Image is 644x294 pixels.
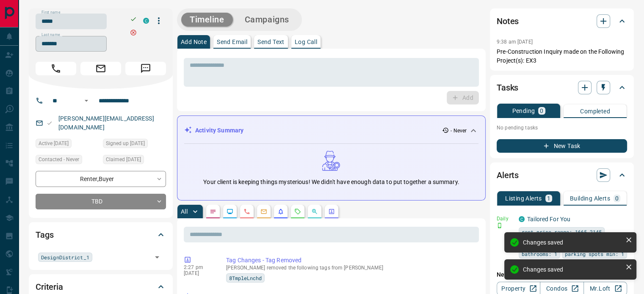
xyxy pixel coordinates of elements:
[497,11,627,31] div: Notes
[226,265,475,271] p: [PERSON_NAME] removed the following tags from [PERSON_NAME]
[294,208,301,215] svg: Requests
[39,155,79,164] span: Contacted - Never
[226,256,475,265] p: Tag Changes - Tag Removed
[36,171,166,187] div: Renter , Buyer
[36,225,166,245] div: Tags
[103,155,166,167] div: Tue Jul 20 2021
[41,253,89,261] span: DesignDistrict_1
[277,208,284,215] svg: Listing Alerts
[80,62,121,75] span: Email
[143,18,149,24] div: condos.ca
[497,121,627,134] p: No pending tasks
[47,120,53,126] svg: Email Valid
[227,208,233,215] svg: Lead Browsing Activity
[527,216,570,223] a: Tailored For You
[497,168,519,182] h2: Alerts
[497,39,533,45] p: 9:38 am [DATE]
[523,239,622,246] div: Changes saved
[36,194,166,209] div: TBD
[497,139,627,153] button: New Task
[311,208,318,215] svg: Opportunities
[181,39,207,45] p: Add Note
[39,139,69,148] span: Active [DATE]
[512,108,535,114] p: Pending
[260,208,267,215] svg: Emails
[522,228,602,236] span: rent price range: 1665,2145
[328,208,335,215] svg: Agent Actions
[523,266,622,273] div: Changes saved
[547,195,550,201] p: 1
[257,39,285,45] p: Send Text
[125,62,166,75] span: Message
[497,270,627,279] p: New Alert:
[36,280,63,294] h2: Criteria
[36,139,99,151] div: Wed Sep 08 2021
[36,228,53,242] h2: Tags
[184,123,478,138] div: Activity Summary- Never
[106,155,141,164] span: Claimed [DATE]
[58,115,154,131] a: [PERSON_NAME][EMAIL_ADDRESS][DOMAIN_NAME]
[203,178,459,187] p: Your client is keeping things mysterious! We didn't have enough data to put together a summary.
[243,208,250,215] svg: Calls
[195,126,243,135] p: Activity Summary
[103,139,166,151] div: Tue Jul 20 2021
[184,264,213,270] p: 2:27 pm
[540,108,543,114] p: 0
[580,108,610,114] p: Completed
[505,195,542,201] p: Listing Alerts
[295,39,317,45] p: Log Call
[41,32,60,38] label: Last name
[497,14,519,28] h2: Notes
[570,195,610,201] p: Building Alerts
[210,208,216,215] svg: Notes
[497,77,627,98] div: Tasks
[41,10,60,15] label: First name
[151,251,163,263] button: Open
[181,13,233,27] button: Timeline
[236,13,298,27] button: Campaigns
[451,127,467,135] p: - Never
[497,81,518,94] h2: Tasks
[81,96,91,106] button: Open
[181,209,188,214] p: All
[497,223,503,228] svg: Push Notification Only
[217,39,247,45] p: Send Email
[497,215,514,223] p: Daily
[229,274,262,282] span: 8TmpleLnchd
[106,139,145,148] span: Signed up [DATE]
[36,62,76,75] span: Call
[519,216,525,222] div: condos.ca
[184,270,213,276] p: [DATE]
[497,165,627,185] div: Alerts
[497,47,627,65] p: Pre-Construction Inquiry made on the Following Project(s): EX3
[615,195,619,201] p: 0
